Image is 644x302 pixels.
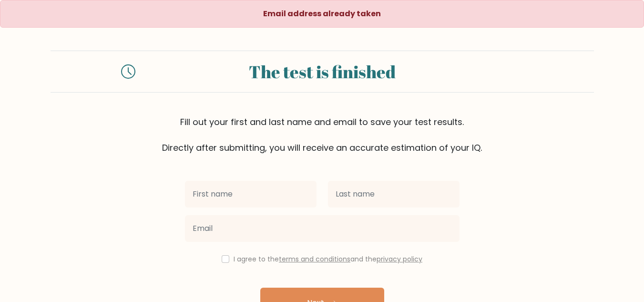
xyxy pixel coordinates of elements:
a: privacy policy [377,254,422,264]
input: Email [185,215,460,242]
input: First name [185,181,317,208]
a: terms and conditions [279,254,350,264]
div: Fill out your first and last name and email to save your test results. Directly after submitting,... [51,115,594,154]
div: The test is finished [147,59,498,84]
label: I agree to the and the [234,254,422,264]
strong: Email address already taken [263,8,381,19]
input: Last name [328,181,460,208]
